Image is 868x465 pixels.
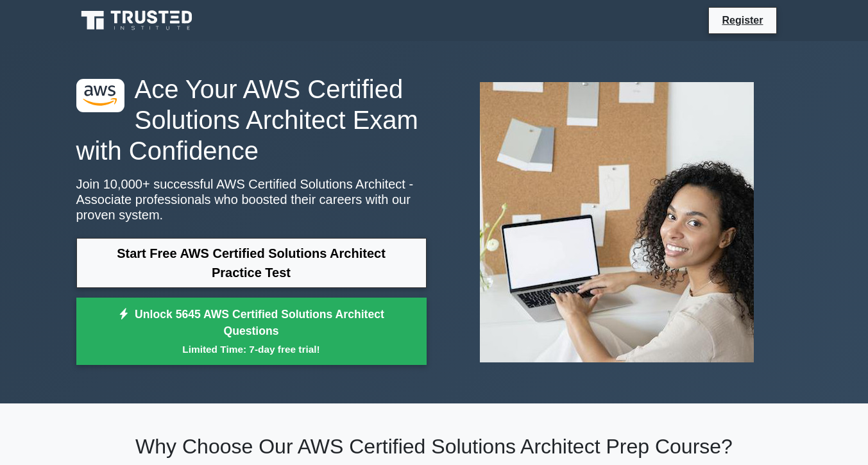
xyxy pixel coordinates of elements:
small: Limited Time: 7-day free trial! [92,342,411,357]
h2: Why Choose Our AWS Certified Solutions Architect Prep Course? [76,434,792,459]
h1: Ace Your AWS Certified Solutions Architect Exam with Confidence [76,74,427,166]
a: Start Free AWS Certified Solutions Architect Practice Test [76,238,427,288]
a: Unlock 5645 AWS Certified Solutions Architect QuestionsLimited Time: 7-day free trial! [76,298,427,366]
a: Register [714,12,770,28]
p: Join 10,000+ successful AWS Certified Solutions Architect - Associate professionals who boosted t... [76,176,427,223]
